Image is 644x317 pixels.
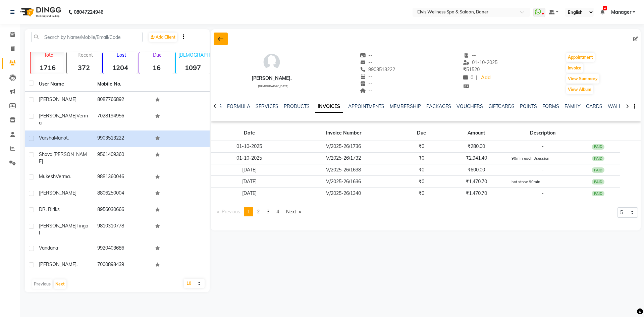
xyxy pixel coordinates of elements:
[214,33,228,45] div: Back to Client
[252,75,292,82] div: [PERSON_NAME].
[480,73,492,83] a: Add
[33,52,65,58] p: Total
[56,173,71,179] span: Verma.
[463,66,480,72] span: 51520
[512,179,540,184] small: hot stone 90min
[262,52,282,72] img: avatar
[93,186,152,202] td: 8806250004
[566,53,595,62] button: Appointment
[288,141,399,153] td: V/2025-26/1736
[592,179,604,184] div: PAID
[512,156,549,161] small: 90min each 3session
[399,176,444,188] td: ₹0
[211,152,288,164] td: 01-10-2025
[149,33,177,42] a: Add Client
[39,151,87,164] span: [PERSON_NAME]
[103,63,137,72] strong: 1204
[39,151,53,157] span: Shaval
[39,96,76,102] span: [PERSON_NAME]
[463,59,497,65] span: 01-10-2025
[93,108,152,130] td: 7028194956
[592,144,604,150] div: PAID
[399,164,444,176] td: ₹0
[360,81,373,87] span: --
[93,92,152,108] td: 8087766892
[399,141,444,153] td: ₹0
[214,207,305,216] nav: Pagination
[360,88,373,94] span: --
[476,74,477,81] span: |
[227,103,250,109] a: FORMULA
[211,176,288,188] td: [DATE]
[463,74,473,81] span: 0
[93,76,152,92] th: Mobile No.
[178,52,210,58] p: [DEMOGRAPHIC_DATA]
[247,209,250,215] span: 1
[176,63,210,72] strong: 1097
[17,3,63,21] img: logo
[443,125,509,141] th: Amount
[31,63,65,72] strong: 1716
[258,85,288,88] span: [DEMOGRAPHIC_DATA]
[443,176,509,188] td: ₹1,470.70
[106,52,137,58] p: Lost
[360,66,395,72] span: 9903513222
[288,176,399,188] td: V/2025-26/1636
[283,207,304,216] a: Next
[256,103,278,109] a: SERVICES
[288,164,399,176] td: V/2025-26/1638
[211,125,288,141] th: Date
[399,125,444,141] th: Due
[603,6,607,10] span: 4
[39,223,76,229] span: [PERSON_NAME]
[443,164,509,176] td: ₹600.00
[586,103,602,109] a: CARDS
[67,63,101,72] strong: 372
[463,52,476,58] span: --
[315,101,343,113] a: INVOICES
[390,103,421,109] a: MEMBERSHIP
[222,209,240,215] span: Previous
[542,190,544,196] span: -
[360,73,373,80] span: --
[93,130,152,147] td: 9903513222
[93,241,152,257] td: 9920403686
[93,169,152,186] td: 9881360046
[69,52,101,58] p: Recent
[592,156,604,161] div: PAID
[443,141,509,153] td: ₹280.00
[39,206,60,212] span: DR. Ririks
[39,261,77,267] span: [PERSON_NAME].
[211,188,288,199] td: [DATE]
[39,245,58,251] span: Vandana
[566,85,593,94] button: View Album
[360,52,373,58] span: --
[488,103,515,109] a: GIFTCARDS
[211,164,288,176] td: [DATE]
[93,218,152,241] td: 9810310778
[520,103,537,109] a: POINTS
[542,103,559,109] a: FORMS
[566,63,583,73] button: Invoice
[348,103,384,109] a: APPOINTMENTS
[360,59,373,65] span: --
[39,113,76,119] span: [PERSON_NAME]
[74,3,103,21] b: 08047224946
[288,152,399,164] td: V/2025-26/1732
[565,103,581,109] a: FAMILY
[426,103,451,109] a: PACKAGES
[592,167,604,173] div: PAID
[566,74,599,84] button: View Summary
[93,147,152,169] td: 9561409360
[54,279,66,289] button: Next
[509,125,576,141] th: Description
[141,52,173,58] p: Due
[592,191,604,196] div: PAID
[31,32,143,42] input: Search by Name/Mobile/Email/Code
[139,63,173,72] strong: 16
[288,125,399,141] th: Invoice Number
[284,103,310,109] a: PRODUCTS
[288,188,399,199] td: V/2025-26/1340
[443,152,509,164] td: ₹2,941.40
[463,66,466,72] span: ₹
